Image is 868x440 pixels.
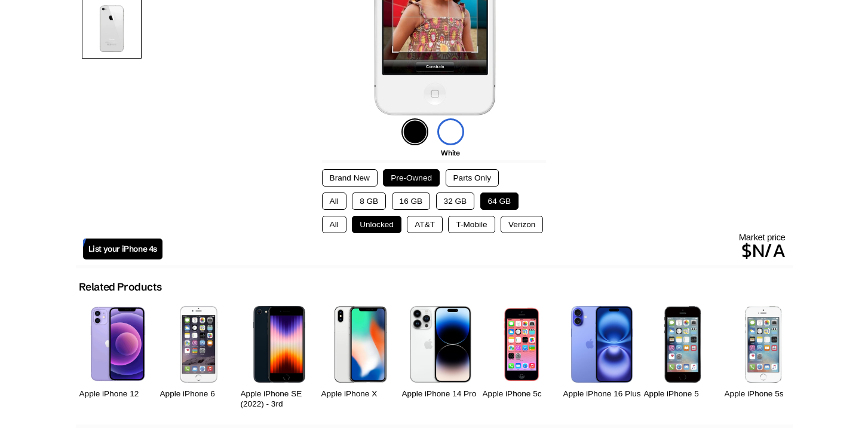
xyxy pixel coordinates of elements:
a: iPhone 5s Apple iPhone 5s [725,300,802,412]
img: iPhone X [332,306,388,382]
button: Brand New [322,169,378,187]
img: iPhone SE 3rd Gen [253,306,305,382]
h2: Apple iPhone 16 Plus [563,389,641,399]
img: iPhone 12 [90,306,146,383]
a: iPhone 16 Plus Apple iPhone 16 Plus [563,300,641,412]
button: 64 GB [480,192,519,210]
span: White [441,148,459,157]
h2: Apple iPhone 14 Pro [402,389,480,399]
img: iPhone 16 Plus [571,306,633,382]
img: black-icon [401,118,428,145]
a: iPhone X Apple iPhone X [321,300,399,412]
a: iPhone 14 Pro Apple iPhone 14 Pro [402,300,480,412]
button: All [322,216,346,233]
img: iPhone 5s [745,306,781,382]
button: 16 GB [392,192,431,210]
h2: Apple iPhone X [321,389,399,399]
h2: Related Products [79,280,162,294]
button: AT&T [407,216,443,233]
a: iPhone 5s Apple iPhone 5c [483,300,560,412]
a: List your iPhone 4s [83,239,162,259]
h2: Apple iPhone 6 [160,389,238,399]
button: Verizon [501,216,543,233]
h2: Apple iPhone 12 [79,389,157,399]
img: iPhone 5s [664,306,701,382]
div: Market price [162,232,786,265]
img: iPhone 14 Pro [410,306,472,382]
button: 8 GB [352,192,386,210]
button: 32 GB [436,192,475,210]
a: iPhone 12 Apple iPhone 12 [79,300,157,412]
button: Pre-Owned [383,169,440,187]
button: All [322,192,346,210]
h2: Apple iPhone SE (2022) - 3rd Generation [241,389,318,420]
h2: Apple iPhone 5c [483,389,560,399]
button: Unlocked [352,216,401,233]
img: white-icon [437,118,464,145]
img: iPhone 6 [180,306,217,382]
button: T-Mobile [448,216,495,233]
p: $N/A [162,236,786,265]
a: iPhone 6 Apple iPhone 6 [160,300,238,412]
a: iPhone SE 3rd Gen Apple iPhone SE (2022) - 3rd Generation [241,300,318,412]
a: iPhone 5s Apple iPhone 5 [644,300,722,412]
img: iPhone 5s [502,306,541,382]
span: List your iPhone 4s [88,244,157,254]
button: Parts Only [446,169,499,187]
h2: Apple iPhone 5s [725,389,802,399]
h2: Apple iPhone 5 [644,389,722,399]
